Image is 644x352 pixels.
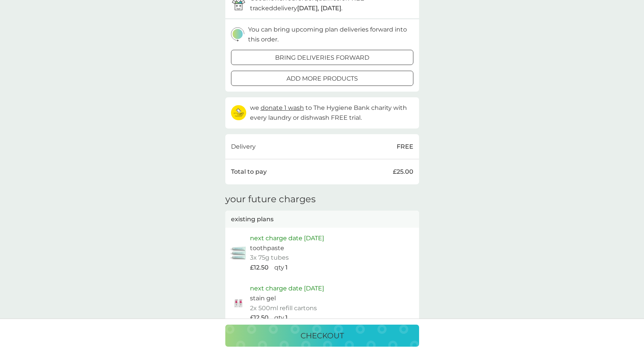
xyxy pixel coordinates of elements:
[225,194,316,205] h3: your future charges
[231,50,413,65] button: bring deliveries forward
[275,53,369,63] p: bring deliveries forward
[261,104,304,111] span: donate 1 wash
[250,243,284,253] p: toothpaste
[231,167,267,177] p: Total to pay
[274,263,284,273] p: qty
[231,214,274,224] p: existing plans
[231,142,256,152] p: Delivery
[250,313,269,323] p: £12.50
[301,330,344,342] p: checkout
[225,325,419,347] button: checkout
[285,313,288,323] p: 1
[250,284,324,293] p: next charge date [DATE]
[286,74,358,84] p: add more products
[250,253,289,263] p: 3x 75g tubes
[393,167,413,177] p: £25.00
[250,293,276,303] p: stain gel
[248,25,413,44] p: You can bring upcoming plan deliveries forward into this order.
[297,5,341,12] strong: [DATE], [DATE]
[250,103,413,122] p: we to The Hygiene Bank charity with every laundry or dishwash FREE trial.
[285,263,288,273] p: 1
[231,71,413,86] button: add more products
[231,27,244,41] img: delivery-schedule.svg
[250,303,317,313] p: 2x 500ml refill cartons
[250,233,324,243] p: next charge date [DATE]
[274,313,284,323] p: qty
[250,263,269,273] p: £12.50
[397,142,413,152] p: FREE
